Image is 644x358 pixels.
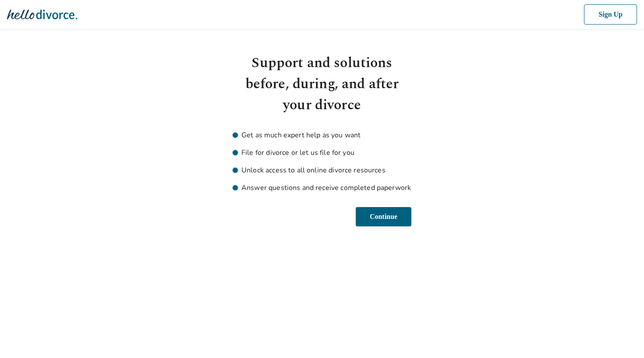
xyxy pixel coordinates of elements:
li: Get as much expert help as you want [233,130,411,140]
h1: Support and solutions before, during, and after your divorce [233,53,411,116]
img: Hello Divorce Logo [7,6,77,23]
li: File for divorce or let us file for you [233,147,411,158]
button: Continue [355,207,411,226]
li: Answer questions and receive completed paperwork [233,183,411,193]
li: Unlock access to all online divorce resources [233,165,411,175]
button: Sign Up [582,4,637,25]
